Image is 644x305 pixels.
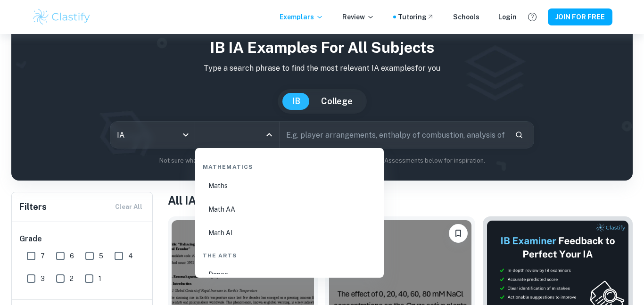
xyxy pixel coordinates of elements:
[342,12,374,22] p: Review
[19,36,625,59] h1: IB IA examples for all subjects
[199,155,380,175] div: Mathematics
[312,93,362,110] button: College
[19,63,625,74] p: Type a search phrase to find the most relevant IA examples for you
[524,9,540,25] button: Help and Feedback
[168,192,633,209] h1: All IA Examples
[199,264,380,285] li: Dance
[99,251,103,261] span: 5
[199,222,380,244] li: Math AI
[199,198,380,220] li: Math AA
[280,122,507,148] input: E.g. player arrangements, enthalpy of combustion, analysis of a big city...
[280,12,323,22] p: Exemplars
[70,251,74,261] span: 6
[263,128,276,141] button: Close
[19,156,625,165] p: Not sure what to search for? You can always look through our example Internal Assessments below f...
[41,251,45,261] span: 7
[99,273,101,284] span: 1
[19,200,47,214] h6: Filters
[110,122,195,148] div: IA
[19,233,146,245] h6: Grade
[449,224,468,243] button: Please log in to bookmark exemplars
[32,8,91,26] img: Clastify logo
[548,8,612,25] button: JOIN FOR FREE
[199,175,380,197] li: Maths
[398,12,434,22] a: Tutoring
[282,93,310,110] button: IB
[199,244,380,264] div: The Arts
[453,12,479,22] a: Schools
[498,12,517,22] a: Login
[41,273,45,284] span: 3
[128,251,133,261] span: 4
[511,127,527,143] button: Search
[70,273,74,284] span: 2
